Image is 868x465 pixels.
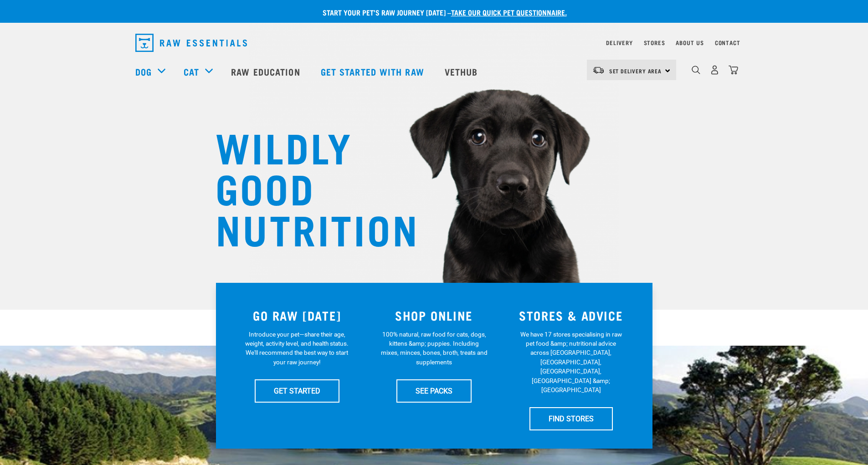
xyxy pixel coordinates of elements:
a: Contact [715,41,740,44]
a: Cat [184,65,199,78]
h3: SHOP ONLINE [371,308,497,322]
a: take our quick pet questionnaire. [451,10,567,14]
span: Set Delivery Area [609,69,662,72]
h3: GO RAW [DATE] [234,308,360,322]
a: Dog [135,65,152,78]
img: home-icon-1@2x.png [692,66,700,74]
p: We have 17 stores specialising in raw pet food &amp; nutritional advice across [GEOGRAPHIC_DATA],... [518,330,625,395]
p: 100% natural, raw food for cats, dogs, kittens &amp; puppies. Including mixes, minces, bones, bro... [380,330,488,367]
img: Raw Essentials Logo [135,34,247,52]
img: van-moving.png [592,66,605,74]
a: About Us [676,41,704,44]
a: Stores [644,41,665,44]
a: Get started with Raw [312,53,436,90]
img: home-icon@2x.png [729,65,738,75]
h3: STORES & ADVICE [508,308,634,322]
img: user.png [710,65,719,75]
a: FIND STORES [529,407,613,430]
a: Raw Education [222,53,311,90]
a: Delivery [606,41,632,44]
a: SEE PACKS [396,379,472,402]
a: Vethub [436,53,489,90]
h1: WILDLY GOOD NUTRITION [216,125,398,248]
p: Introduce your pet—share their age, weight, activity level, and health status. We'll recommend th... [243,330,350,367]
nav: dropdown navigation [128,30,740,56]
a: GET STARTED [255,379,339,402]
